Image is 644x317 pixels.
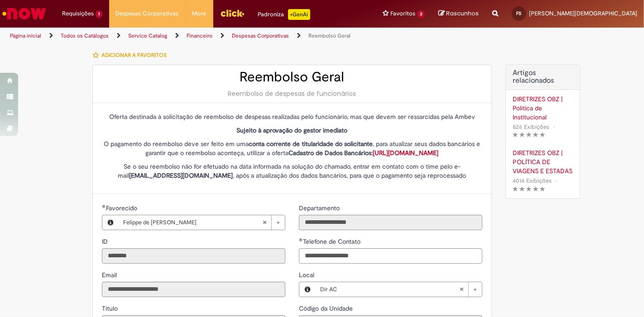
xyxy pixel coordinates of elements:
[258,9,310,20] div: Padroniza
[232,32,289,39] a: Despesas Corporativas
[102,248,285,264] input: ID
[299,204,341,212] span: Somente leitura - Departamento
[299,248,482,264] input: Telefone de Contato
[513,123,549,131] span: 826 Exibições
[102,162,482,180] p: Se o seu reembolso não for efetuado na data informada na solução do chamado, entrar em contato co...
[517,10,522,16] span: FS
[102,271,119,279] span: Somente leitura - Email
[187,32,212,39] a: Financeiro
[288,149,438,157] strong: Cadastro de Dados Bancários:
[258,215,271,230] abbr: Limpar campo Favorecido
[116,9,179,18] span: Despesas Corporativas
[123,215,262,230] span: Felippe de [PERSON_NAME]
[513,69,573,85] h3: Artigos relacionados
[299,271,316,279] span: Local
[513,148,573,175] a: DIRETRIZES OBZ | POLÍTICA DE VIAGENS E ESTADAS
[390,9,415,18] span: Favoritos
[102,237,110,246] span: Somente leitura - ID
[106,204,139,212] span: Necessários - Favorecido
[102,215,119,230] button: Favorecido, Visualizar este registro Felippe de Jesus Silva
[102,139,482,157] p: O pagamento do reembolso deve ser feito em uma , para atualizar seus dados bancários e garantir q...
[320,282,459,297] span: Dir AC
[61,32,109,39] a: Todos os Catálogos
[249,140,373,148] strong: conta corrente de titularidade do solicitante
[102,282,285,297] input: Email
[529,9,637,17] span: [PERSON_NAME][DEMOGRAPHIC_DATA]
[373,149,438,157] a: [URL][DOMAIN_NAME]
[1,5,48,23] img: ServiceNow
[299,203,341,213] label: Somente leitura - Departamento
[446,9,479,18] span: Rascunhos
[438,9,479,18] a: Rascunhos
[299,238,303,241] span: Obrigatório Preenchido
[513,95,573,122] a: DIRETRIZES OBZ | Política de Institucional
[513,177,552,185] span: 4014 Exibições
[102,304,120,313] label: Somente leitura - Título
[102,304,120,312] span: Somente leitura - Título
[299,304,355,312] span: Somente leitura - Código da Unidade
[92,46,172,65] button: Adicionar a Favoritos
[102,237,110,246] label: Somente leitura - ID
[128,32,167,39] a: Service Catalog
[299,304,355,313] label: Somente leitura - Código da Unidade
[7,28,423,44] ul: Trilhas de página
[10,32,41,39] a: Página inicial
[102,70,482,85] h2: Reembolso Geral
[303,237,362,246] span: Telefone de Contato
[220,6,245,20] img: click_logo_yellow_360x200.png
[299,215,482,230] input: Departamento
[316,282,482,297] a: Dir ACLimpar campo Local
[551,121,557,133] span: •
[119,215,285,230] a: Felippe de [PERSON_NAME]Limpar campo Favorecido
[288,9,310,20] p: +GenAi
[299,282,316,297] button: Local, Visualizar este registro Dir AC
[192,9,207,18] span: More
[129,171,233,180] strong: [EMAIL_ADDRESS][DOMAIN_NAME]
[102,89,482,98] div: Reembolso de despesas de funcionários
[62,9,94,18] span: Requisições
[102,204,106,208] span: Obrigatório Preenchido
[455,282,468,297] abbr: Limpar campo Local
[101,52,167,59] span: Adicionar a Favoritos
[102,112,482,121] p: Oferta destinada à solicitação de reembolso de despesas realizadas pelo funcionário, mas que deve...
[96,10,102,18] span: 1
[308,32,351,39] a: Reembolso Geral
[236,126,347,134] strong: Sujeito à aprovação do gestor imediato
[102,270,119,279] label: Somente leitura - Email
[553,175,559,187] span: •
[417,10,425,18] span: 3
